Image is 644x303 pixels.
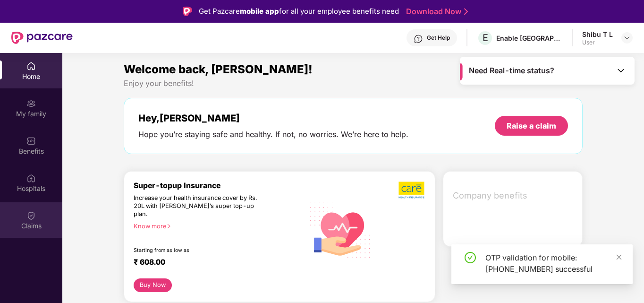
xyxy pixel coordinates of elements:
[485,252,621,275] div: OTP validation for mobile: [PHONE_NUMBER] successful
[304,192,377,267] img: svg+xml;base64,PHN2ZyB4bWxucz0iaHR0cDovL3d3dy53My5vcmcvMjAwMC9zdmciIHhtbG5zOnhsaW5rPSJodHRwOi8vd3...
[414,34,423,43] img: svg+xml;base64,PHN2ZyBpZD0iSGVscC0zMngzMiIgeG1sbnM9Imh0dHA6Ly93d3cudzMub3JnLzIwMDAvc3ZnIiB3aWR0aD...
[134,194,263,218] div: Increase your health insurance cover by Rs. 20L with [PERSON_NAME]’s super top-up plan.
[26,136,36,146] img: svg+xml;base64,PHN2ZyBpZD0iQmVuZWZpdHMiIHhtbG5zPSJodHRwOi8vd3d3LnczLm9yZy8yMDAwL3N2ZyIgd2lkdGg9Ij...
[11,32,73,44] img: New Pazcare Logo
[138,113,408,124] div: Hey, [PERSON_NAME]
[26,211,36,220] img: svg+xml;base64,PHN2ZyBpZD0iQ2xhaW0iIHhtbG5zPSJodHRwOi8vd3d3LnczLm9yZy8yMDAwL3N2ZyIgd2lkdGg9IjIwIi...
[166,224,171,229] span: right
[134,223,298,229] div: Know more
[582,39,613,46] div: User
[464,7,468,17] img: Stroke
[26,99,36,108] img: svg+xml;base64,PHN2ZyB3aWR0aD0iMjAiIGhlaWdodD0iMjAiIHZpZXdCb3g9IjAgMCAyMCAyMCIgZmlsbD0ibm9uZSIgeG...
[124,62,313,76] span: Welcome back, [PERSON_NAME]!
[398,181,425,199] img: b5dec4f62d2307b9de63beb79f102df3.png
[134,278,172,292] button: Buy Now
[124,78,583,88] div: Enjoy your benefits!
[465,252,476,263] span: check-circle
[582,30,613,39] div: Shibu T L
[453,189,575,202] span: Company benefits
[134,181,304,190] div: Super-topup Insurance
[138,130,408,139] div: Hope you’re staying safe and healthy. If not, no worries. We’re here to help.
[427,34,450,42] div: Get Help
[616,254,622,260] span: close
[26,61,36,71] img: svg+xml;base64,PHN2ZyBpZD0iSG9tZSIgeG1sbnM9Imh0dHA6Ly93d3cudzMub3JnLzIwMDAvc3ZnIiB3aWR0aD0iMjAiIG...
[183,7,192,16] img: Logo
[406,7,465,17] a: Download Now
[496,34,562,43] div: Enable [GEOGRAPHIC_DATA]
[240,7,279,16] strong: mobile app
[507,121,556,131] div: Raise a claim
[199,6,399,17] div: Get Pazcare for all your employee benefits need
[134,247,264,254] div: Starting from as low as
[447,183,582,208] div: Company benefits
[623,34,631,42] img: svg+xml;base64,PHN2ZyBpZD0iRHJvcGRvd24tMzJ4MzIiIHhtbG5zPSJodHRwOi8vd3d3LnczLm9yZy8yMDAwL3N2ZyIgd2...
[26,173,36,183] img: svg+xml;base64,PHN2ZyBpZD0iSG9zcGl0YWxzIiB4bWxucz0iaHR0cDovL3d3dy53My5vcmcvMjAwMC9zdmciIHdpZHRoPS...
[134,258,295,269] div: ₹ 608.00
[483,32,488,43] span: E
[616,66,626,75] img: Toggle Icon
[469,66,554,76] span: Need Real-time status?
